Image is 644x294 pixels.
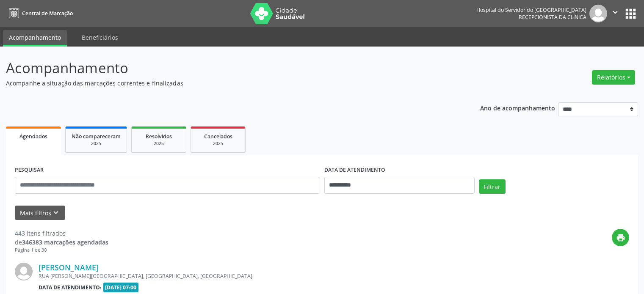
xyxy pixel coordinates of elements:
div: Página 1 de 30 [15,247,108,254]
span: Resolvidos [146,133,172,140]
a: Acompanhamento [3,30,67,47]
button: Relatórios [592,70,635,85]
div: Hospital do Servidor do [GEOGRAPHIC_DATA] [476,6,586,14]
i:  [611,8,620,17]
label: PESQUISAR [15,164,44,177]
span: Cancelados [204,133,232,140]
div: 2025 [138,140,180,147]
strong: 346383 marcações agendadas [22,238,108,246]
span: [DATE] 07:00 [103,283,139,292]
div: 2025 [72,140,121,147]
div: de [15,238,108,247]
img: img [15,263,33,280]
p: Acompanhamento [6,58,448,79]
p: Acompanhe a situação das marcações correntes e finalizadas [6,79,448,88]
i: keyboard_arrow_down [51,208,61,217]
div: RUA [PERSON_NAME][GEOGRAPHIC_DATA], [GEOGRAPHIC_DATA], [GEOGRAPHIC_DATA] [39,272,502,280]
button: Mais filtroskeyboard_arrow_down [15,206,65,220]
a: [PERSON_NAME] [39,263,99,272]
a: Beneficiários [76,30,124,45]
span: Central de Marcação [22,10,73,17]
div: 443 itens filtrados [15,229,108,238]
label: DATA DE ATENDIMENTO [324,164,385,177]
span: Agendados [19,133,47,140]
div: 2025 [197,140,239,147]
button:  [607,5,623,22]
span: Recepcionista da clínica [519,14,586,21]
i: print [616,233,625,242]
span: Não compareceram [72,133,121,140]
button: apps [623,6,638,21]
p: Ano de acompanhamento [480,102,555,113]
img: img [589,5,607,22]
b: Data de atendimento: [39,284,102,291]
a: Central de Marcação [6,6,73,20]
button: Filtrar [479,179,506,194]
button: print [612,229,629,246]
